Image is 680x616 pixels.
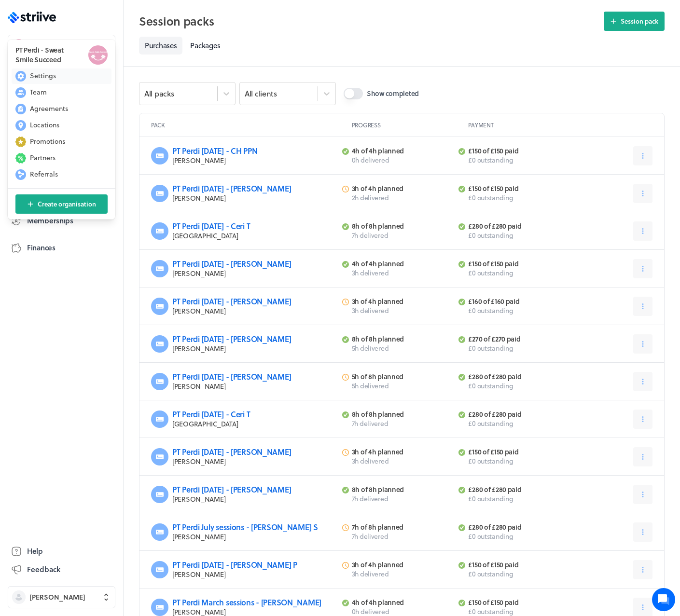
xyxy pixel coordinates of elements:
p: [PERSON_NAME] [172,382,336,391]
button: Create organisation [15,194,108,214]
p: £0 outstanding [468,381,569,391]
p: £280 of £280 paid [468,523,569,532]
span: 7h delivered [352,230,389,240]
a: PT Perdi [DATE] - Ceri T [172,409,250,420]
span: 5h delivered [352,343,389,353]
nav: Tabs [139,37,665,55]
p: 5h of 8h planned [352,372,453,381]
p: £150 of £150 paid [468,184,569,193]
p: £270 of £270 paid [468,335,569,343]
h3: PT Perdi - Sweat Smile Succeed [15,45,81,65]
p: £150 of £150 paid [468,147,569,155]
p: [GEOGRAPHIC_DATA] [172,231,336,241]
p: £150 of £150 paid [468,448,569,456]
p: 4h of 4h planned [352,598,453,607]
p: £0 outstanding [468,155,569,165]
p: £0 outstanding [468,494,569,504]
button: Locations [12,118,111,133]
p: £160 of £160 paid [468,297,569,306]
button: Partners [12,151,111,166]
span: 3h delivered [352,305,389,315]
span: Session pack [621,17,658,26]
div: [PERSON_NAME] • [15,187,178,193]
div: [PERSON_NAME] just wanted to confirm that the Striive platform will be closing down on [DATE]. So... [15,146,178,187]
button: Referrals [12,167,111,182]
p: [GEOGRAPHIC_DATA] [172,419,336,429]
button: Show completed [344,88,363,99]
p: £150 of £150 paid [468,561,569,569]
span: Team [30,87,47,97]
p: £0 outstanding [468,569,569,579]
span: Show completed [367,89,419,98]
p: £0 outstanding [468,268,569,278]
a: Packages [184,37,226,55]
p: Progress [352,121,465,129]
p: 3h of 4h planned [352,448,453,456]
span: 5h delivered [352,381,389,391]
span: 0h delivered [352,155,389,165]
h2: Session packs [139,12,598,31]
a: PT Perdi [DATE] - [PERSON_NAME] [172,296,291,307]
p: [PERSON_NAME] [172,494,336,504]
p: £150 of £150 paid [468,598,569,607]
button: Promotions [12,134,111,150]
span: 3h delivered [352,268,389,278]
p: £0 outstanding [468,306,569,315]
span: Referrals [30,169,58,179]
span: Promotions [30,137,65,146]
span: Partners [30,153,56,163]
iframe: gist-messenger-bubble-iframe [652,588,675,611]
p: £150 of £150 paid [468,260,569,268]
p: [PERSON_NAME] [172,344,336,354]
button: Agreements [12,101,111,117]
p: £0 outstanding [468,456,569,466]
a: PT Perdi [DATE] - [PERSON_NAME] [172,484,291,495]
span: 7h delivered [352,418,389,428]
img: US [15,126,34,145]
button: Settings [12,68,111,84]
h2: We're here to help. Ask us anything! [14,57,179,88]
button: Team [12,85,111,100]
span: Settings [30,71,56,81]
img: PT Perdi - Sweat Smile Succeed [88,45,108,65]
span: 2h delivered [352,192,389,203]
p: 3h of 4h planned [352,297,453,306]
a: PT Perdi [DATE] - [PERSON_NAME] [172,446,291,457]
p: 8h of 8h planned [352,410,453,419]
a: PT Perdi [DATE] - [PERSON_NAME] [172,258,291,269]
p: £0 outstanding [468,193,569,203]
span: 3h delivered [352,456,389,466]
a: PT Perdi [DATE] - Ceri T [172,220,250,232]
p: [PERSON_NAME] [172,306,336,316]
p: £0 outstanding [468,532,569,541]
p: £280 of £280 paid [468,372,569,381]
p: [PERSON_NAME] [172,156,336,165]
span: Locations [30,120,59,130]
span: [DATE] [15,193,36,201]
div: All packs [144,88,174,99]
p: £280 of £280 paid [468,410,569,419]
p: £0 outstanding [468,231,569,240]
a: PT Perdi [DATE] - CH PPN [172,145,257,156]
p: £0 outstanding [468,419,569,428]
span: Create organisation [38,200,96,208]
a: Purchases [139,37,182,55]
p: [PERSON_NAME] [172,193,336,203]
a: PT Perdi [DATE] - [PERSON_NAME] [172,371,291,382]
p: [PERSON_NAME] [172,532,336,542]
a: PT Perdi March sessions - [PERSON_NAME] [172,597,321,608]
h1: Hi [PERSON_NAME] [14,40,179,55]
p: 3h of 4h planned [352,184,453,193]
span: 7h delivered [352,493,389,504]
p: 7h of 8h planned [352,523,453,532]
div: All clients [245,88,277,99]
a: PT Perdi [DATE] - [PERSON_NAME] P [172,559,297,570]
p: 8h of 8h planned [352,485,453,494]
p: Pack [151,121,348,129]
span: Agreements [30,104,68,113]
span: 7h delivered [352,531,389,541]
p: [PERSON_NAME] [172,457,336,466]
p: [PERSON_NAME] [172,570,336,579]
p: 3h of 4h planned [352,561,453,569]
p: £0 outstanding [468,343,569,353]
